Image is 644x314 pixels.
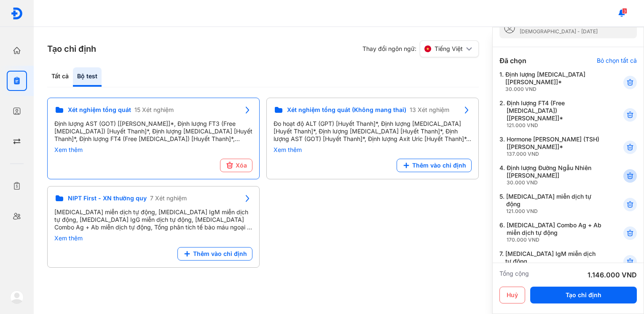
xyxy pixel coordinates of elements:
[505,86,603,93] div: 30.000 VND
[499,56,526,66] div: Đã chọn
[499,164,603,186] div: 4.
[499,193,603,215] div: 5.
[274,120,472,143] div: Đo hoạt độ ALT (GPT) [Huyết Thanh]*, Định lượng [MEDICAL_DATA] [Huyết Thanh]*, Định lượng [MEDICA...
[530,287,637,303] button: Tạo chỉ định
[520,28,598,35] div: [DEMOGRAPHIC_DATA] - [DATE]
[193,250,247,258] span: Thêm vào chỉ định
[506,193,603,215] div: [MEDICAL_DATA] miễn dịch tự động
[68,194,147,202] span: NIPT First - XN thường quy
[134,106,174,114] span: 15 Xét nghiệm
[11,7,23,20] img: logo
[54,208,252,231] div: [MEDICAL_DATA] miễn dịch tự động, [MEDICAL_DATA] IgM miễn dịch tự động, [MEDICAL_DATA] IgG miễn d...
[177,247,252,261] button: Thêm vào chỉ định
[588,270,637,280] div: 1.146.000 VND
[410,106,449,114] span: 13 Xét nghiệm
[10,290,24,304] img: logo
[507,237,603,243] div: 170.000 VND
[499,136,603,157] div: 3.
[507,221,603,243] div: [MEDICAL_DATA] Combo Ag + Ab miễn dịch tự động
[150,194,187,202] span: 7 Xét nghiệm
[73,67,102,87] div: Bộ test
[507,164,603,186] div: Định lượng Đường Ngẫu Nhiên [[PERSON_NAME]]
[220,159,252,172] button: Xóa
[412,162,466,169] span: Thêm vào chỉ định
[507,122,603,129] div: 121.000 VND
[499,71,603,93] div: 1.
[287,106,406,114] span: Xét nghiệm tổng quát (Không mang thai)
[274,146,472,154] div: Xem thêm
[507,179,603,186] div: 30.000 VND
[236,162,247,169] span: Xóa
[506,208,603,215] div: 121.000 VND
[499,287,525,303] button: Huỷ
[507,99,603,129] div: Định lượng FT4 (Free [MEDICAL_DATA]) [[PERSON_NAME]]*
[507,151,603,157] div: 137.000 VND
[54,120,252,143] div: Định lượng AST (GOT) [[PERSON_NAME]]*, Định lượng FT3 (Free [MEDICAL_DATA]) [Huyết Thanh]*, Định ...
[54,234,252,242] div: Xem thêm
[47,67,73,87] div: Tất cả
[362,40,479,57] div: Thay đổi ngôn ngữ:
[499,99,603,129] div: 2.
[54,146,252,154] div: Xem thêm
[505,71,603,93] div: Định lượng [MEDICAL_DATA] [[PERSON_NAME]]*
[68,106,131,114] span: Xét nghiệm tổng quát
[505,250,603,272] div: [MEDICAL_DATA] IgM miễn dịch tự động
[507,136,603,157] div: Hormone [PERSON_NAME] (TSH) [[PERSON_NAME]]*
[499,250,603,272] div: 7.
[47,43,96,55] h3: Tạo chỉ định
[597,57,637,64] div: Bỏ chọn tất cả
[435,45,463,53] span: Tiếng Việt
[499,221,603,243] div: 6.
[622,8,627,14] span: 3
[397,159,472,172] button: Thêm vào chỉ định
[499,270,529,280] div: Tổng cộng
